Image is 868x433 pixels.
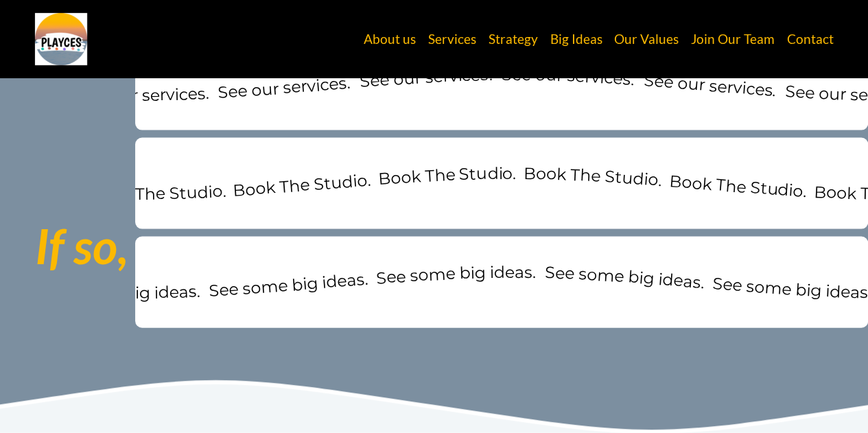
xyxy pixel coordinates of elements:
a: Big Ideas [550,26,602,52]
a: Contact [786,26,833,52]
img: Playces Creative | Make Your Brand Your Greatest Asset | Brand, Marketing &amp; Social Media Agen... [35,13,87,65]
a: Join Our Team [691,26,775,52]
a: Our Values [614,26,679,52]
a: Services [428,26,476,52]
a: About us [364,26,416,52]
a: Strategy [489,26,538,52]
em: If so, [35,217,128,274]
